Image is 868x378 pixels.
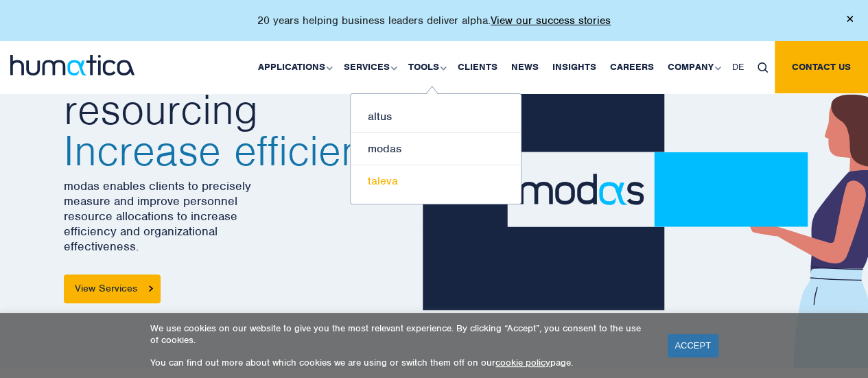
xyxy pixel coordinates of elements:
[64,48,412,172] h2: Measure resourcing
[257,14,611,27] p: 20 years helping business leaders deliver alpha.
[451,41,504,93] a: Clients
[401,41,451,93] a: Tools
[150,322,650,346] p: We use cookies on our website to give you the most relevant experience. By clicking “Accept”, you...
[725,41,751,93] a: DE
[251,41,337,93] a: Applications
[351,101,521,133] a: altus
[351,165,521,197] a: taleva
[546,41,603,93] a: Insights
[64,178,412,254] p: modas enables clients to precisely measure and improve personnel resource allocations to increase...
[149,285,153,292] img: arrowicon
[775,41,868,93] a: Contact us
[337,41,401,93] a: Services
[64,274,161,303] a: View Services
[504,41,546,93] a: News
[732,61,744,73] span: DE
[150,357,650,368] p: You can find out more about which cookies we are using or switch them off on our page.
[603,41,661,93] a: Careers
[668,334,718,357] a: ACCEPT
[495,357,550,368] a: cookie policy
[10,55,134,75] img: logo
[661,41,725,93] a: Company
[491,14,611,27] a: View our success stories
[351,133,521,165] a: modas
[64,130,412,172] span: Increase efficiency
[758,62,768,73] img: search_icon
